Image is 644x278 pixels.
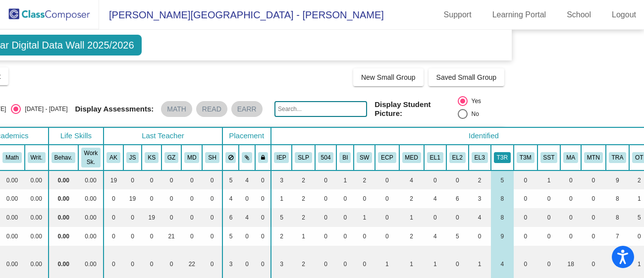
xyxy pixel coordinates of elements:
th: Life Skills [49,127,104,145]
td: 0 [514,208,537,227]
th: Marree Douglas [181,145,202,170]
mat-chip: MATH [161,101,192,117]
th: Kayla Stevens [142,145,161,170]
td: 2 [399,189,424,208]
td: 9 [491,227,514,246]
td: 1 [292,227,315,246]
td: 0 [255,208,271,227]
td: 0 [142,189,161,208]
th: Behavior Interventionist [336,145,354,170]
button: Saved Small Group [429,68,504,86]
button: New Small Group [353,68,424,86]
th: Tier 3 Math Intervention [514,145,537,170]
td: 0 [239,227,255,246]
button: BI [339,152,351,163]
a: Learning Portal [484,7,554,23]
td: 0 [375,189,399,208]
td: 0 [315,208,337,227]
td: 2 [292,208,315,227]
td: 21 [161,227,181,246]
th: Student Currently Takes Meds at the Office [399,145,424,170]
span: Display Student Picture: [375,100,455,118]
button: ECP [378,152,396,163]
td: 0 [142,170,161,189]
a: School [559,7,599,23]
td: 3 [469,189,491,208]
td: 0.00 [25,170,49,189]
td: 4 [469,208,491,227]
button: 504 [318,152,334,163]
td: 0 [255,189,271,208]
td: 0 [375,170,399,189]
td: 0 [123,170,142,189]
td: 0.00 [25,227,49,246]
button: SW [357,152,372,163]
button: SH [205,152,219,163]
td: 0 [514,189,537,208]
td: 0 [202,227,222,246]
td: 19 [104,170,123,189]
td: 4 [239,170,255,189]
th: EL Level 2 (Beginning) [446,145,469,170]
td: 2 [292,189,315,208]
td: 8 [606,208,630,227]
button: EL1 [427,152,443,163]
td: 0 [181,227,202,246]
td: 0 [469,227,491,246]
td: 0 [161,189,181,208]
td: 0 [104,208,123,227]
th: Placement [222,127,271,145]
td: 2 [399,227,424,246]
td: 8 [606,189,630,208]
td: 0.00 [78,189,104,208]
th: Individualized Education Plan [271,145,292,170]
button: Work Sk. [81,148,101,167]
button: EL2 [449,152,466,163]
td: 5 [446,227,469,246]
div: Yes [468,97,482,106]
td: 0 [537,208,561,227]
button: MA [563,152,578,163]
div: No [468,110,479,118]
td: 0 [560,227,581,246]
span: New Small Group [361,73,416,81]
button: MED [402,152,421,163]
td: 0 [255,170,271,189]
td: 0 [424,208,446,227]
td: 0 [514,170,537,189]
td: 0 [315,227,337,246]
td: 1 [354,208,375,227]
th: Tier 3 Reading Intervention [491,145,514,170]
td: 6 [222,208,239,227]
td: 1 [537,170,561,189]
mat-chip: EARR [231,101,263,117]
td: 0.00 [78,170,104,189]
td: 0 [560,170,581,189]
td: 5 [222,170,239,189]
td: 0 [581,170,606,189]
td: 0 [202,208,222,227]
th: Gregg Zeidler [161,145,181,170]
th: EL Level 1 (Entering) [424,145,446,170]
td: 0 [446,208,469,227]
td: 0 [560,189,581,208]
td: 0 [336,208,354,227]
td: 7 [606,227,630,246]
td: 19 [142,208,161,227]
td: 0 [514,227,537,246]
a: Support [436,7,480,23]
td: 0 [375,227,399,246]
th: EL Level 3-5 [469,145,491,170]
td: 0 [581,208,606,227]
td: 0 [123,227,142,246]
td: 0 [336,189,354,208]
td: 0 [336,227,354,246]
th: Keep away students [222,145,239,170]
td: 0.00 [78,227,104,246]
button: SST [540,152,558,163]
button: JS [126,152,139,163]
th: Meets with Social Worker [354,145,375,170]
th: Allison Kleindl [104,145,123,170]
td: 2 [354,170,375,189]
td: 0 [375,208,399,227]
